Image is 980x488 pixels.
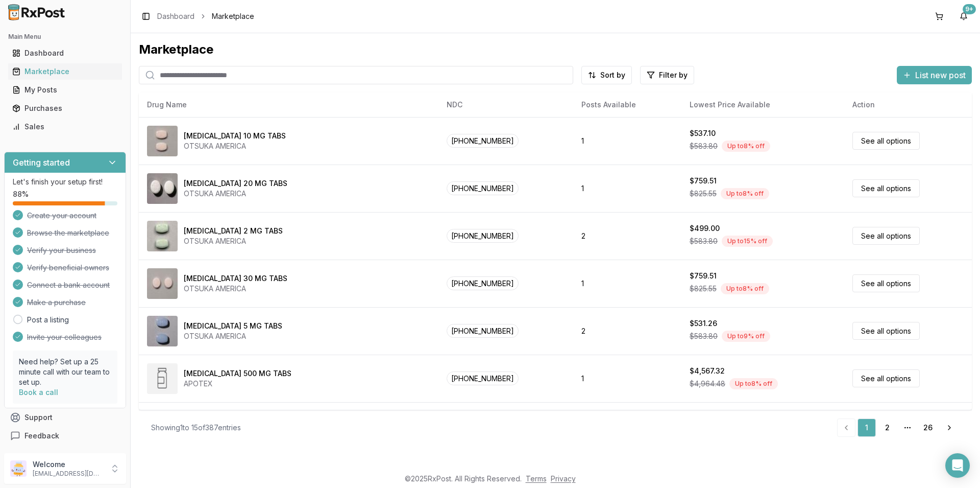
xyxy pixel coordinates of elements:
[4,82,126,98] button: My Posts
[722,141,770,152] div: Up to 8 % off
[857,419,876,437] a: 1
[852,322,920,340] a: See all options
[690,379,725,389] span: $4,964.48
[147,268,178,299] img: Abilify 30 MG TABS
[8,33,122,41] h2: Main Menu
[955,8,972,25] button: 9+
[184,379,291,389] div: APOTEX
[147,316,178,346] img: Abilify 5 MG TABS
[897,66,972,84] button: List new post
[690,366,725,376] div: $4,567.32
[157,11,194,21] a: Dashboard
[27,211,96,221] span: Create your account
[4,63,126,80] button: Marketplace
[690,176,717,186] div: $759.51
[184,321,282,331] div: [MEDICAL_DATA] 5 MG TABS
[27,315,69,325] a: Post a listing
[573,212,681,260] td: 2
[139,41,972,58] div: Marketplace
[151,423,241,433] div: Showing 1 to 15 of 387 entries
[878,419,896,437] a: 2
[184,284,287,294] div: OTSUKA AMERICA
[690,141,718,151] span: $583.80
[640,66,694,84] button: Filter by
[13,156,70,169] h3: Getting started
[27,228,109,238] span: Browse the marketplace
[852,274,920,292] a: See all options
[12,122,118,132] div: Sales
[184,178,287,189] div: [MEDICAL_DATA] 20 MG TABS
[184,273,287,284] div: [MEDICAL_DATA] 30 MG TABS
[8,81,122,99] a: My Posts
[600,70,625,80] span: Sort by
[690,236,718,246] span: $583.80
[690,284,717,294] span: $825.55
[844,92,972,117] th: Action
[526,474,547,483] a: Terms
[4,45,126,61] button: Dashboard
[157,11,254,21] nav: breadcrumb
[27,297,86,308] span: Make a purchase
[915,69,966,81] span: List new post
[681,92,844,117] th: Lowest Price Available
[438,92,573,117] th: NDC
[729,378,778,389] div: Up to 8 % off
[573,402,681,450] td: 2
[8,62,122,81] a: Marketplace
[573,92,681,117] th: Posts Available
[447,371,519,385] span: [PHONE_NUMBER]
[852,227,920,245] a: See all options
[12,66,118,77] div: Marketplace
[27,263,109,273] span: Verify beneficial owners
[27,280,110,290] span: Connect a bank account
[147,173,178,204] img: Abilify 20 MG TABS
[573,260,681,307] td: 1
[13,189,29,199] span: 88 %
[27,332,102,342] span: Invite your colleagues
[551,474,576,483] a: Privacy
[24,431,59,441] span: Feedback
[139,92,438,117] th: Drug Name
[581,66,632,84] button: Sort by
[919,419,937,437] a: 26
[837,419,960,437] nav: pagination
[147,363,178,394] img: Abiraterone Acetate 500 MG TABS
[184,226,283,236] div: [MEDICAL_DATA] 2 MG TABS
[8,118,122,136] a: Sales
[573,355,681,402] td: 1
[852,132,920,150] a: See all options
[447,134,519,148] span: [PHONE_NUMBER]
[212,11,254,21] span: Marketplace
[19,388,58,397] a: Book a call
[147,126,178,156] img: Abilify 10 MG TABS
[573,117,681,165] td: 1
[659,70,688,80] span: Filter by
[184,236,283,246] div: OTSUKA AMERICA
[33,470,104,478] p: [EMAIL_ADDRESS][DOMAIN_NAME]
[721,283,769,294] div: Up to 8 % off
[852,369,920,387] a: See all options
[721,188,769,199] div: Up to 8 % off
[447,229,519,243] span: [PHONE_NUMBER]
[447,181,519,195] span: [PHONE_NUMBER]
[963,4,976,14] div: 9+
[897,71,972,81] a: List new post
[8,44,122,62] a: Dashboard
[147,221,178,251] img: Abilify 2 MG TABS
[690,318,717,329] div: $531.26
[33,459,104,470] p: Welcome
[8,99,122,118] a: Purchases
[12,48,118,58] div: Dashboard
[12,103,118,113] div: Purchases
[4,427,126,445] button: Feedback
[722,236,773,247] div: Up to 15 % off
[447,324,519,338] span: [PHONE_NUMBER]
[184,131,286,141] div: [MEDICAL_DATA] 10 MG TABS
[722,331,770,342] div: Up to 9 % off
[852,179,920,197] a: See all options
[4,119,126,135] button: Sales
[19,357,111,387] p: Need help? Set up a 25 minute call with our team to set up.
[4,408,126,427] button: Support
[184,189,287,199] div: OTSUKA AMERICA
[690,271,717,281] div: $759.51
